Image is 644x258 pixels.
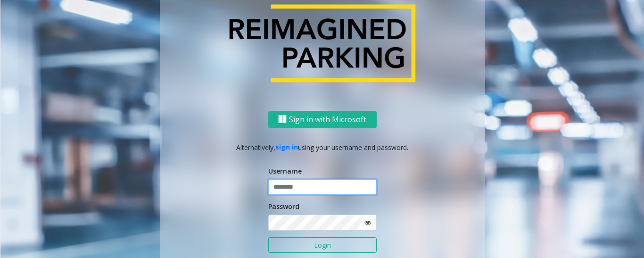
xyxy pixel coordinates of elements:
button: Sign in with Microsoft [268,110,377,128]
label: Password [268,201,299,211]
button: Login [268,237,377,253]
a: sign in [275,142,298,151]
p: Alternatively, using your username and password. [169,142,476,152]
label: Username [268,166,302,176]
